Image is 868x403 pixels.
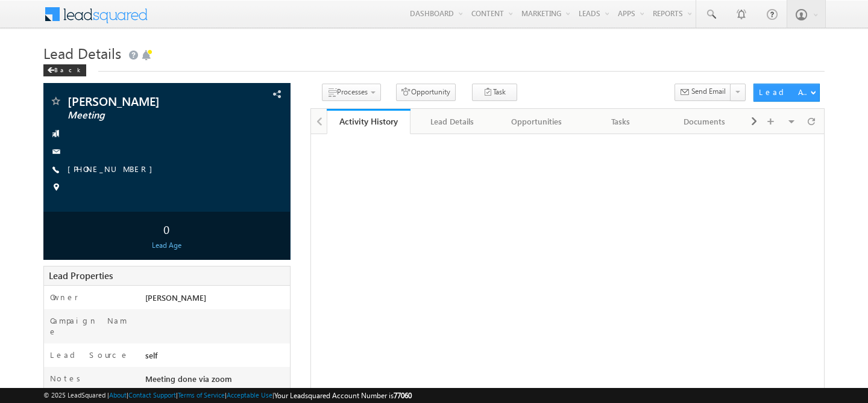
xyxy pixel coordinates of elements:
a: Terms of Service [178,391,225,399]
a: Activity History [327,109,411,134]
div: Tasks [588,114,652,129]
button: Lead Actions [753,84,820,102]
span: Send Email [691,86,726,97]
span: © 2025 LeadSquared | | | | | [43,390,412,401]
label: Owner [50,292,78,303]
button: Send Email [675,84,731,101]
span: 77060 [394,391,412,400]
div: 0 [46,218,287,240]
a: Opportunities [495,109,579,134]
button: Task [472,84,517,101]
a: About [109,391,127,399]
div: Lead Actions [759,87,810,97]
div: Lead Age [46,240,287,251]
a: Contact Support [128,391,176,399]
span: Meeting done via zoom [145,374,232,384]
label: Lead Source [50,349,129,360]
button: Processes [322,84,381,101]
a: Documents [663,109,747,134]
div: Activity History [336,115,402,127]
a: Lead Details [410,109,495,134]
span: Processes [337,87,368,96]
div: self [142,349,290,366]
span: Your Leadsquared Account Number is [274,391,412,400]
span: Lead Properties [49,269,113,281]
div: Documents [673,114,737,129]
label: Campaign Name [50,315,133,337]
div: Lead Details [420,114,484,129]
span: [PHONE_NUMBER] [68,164,159,176]
a: Tasks [579,109,663,134]
span: [PERSON_NAME] [145,292,206,303]
label: Notes [50,373,85,384]
span: Lead Details [43,43,121,63]
a: Acceptable Use [227,391,272,399]
a: Back [43,64,92,74]
div: Opportunities [505,114,568,129]
span: Meeting [68,109,220,122]
button: Opportunity [396,84,456,101]
span: [PERSON_NAME] [68,95,220,107]
div: Back [43,64,86,76]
